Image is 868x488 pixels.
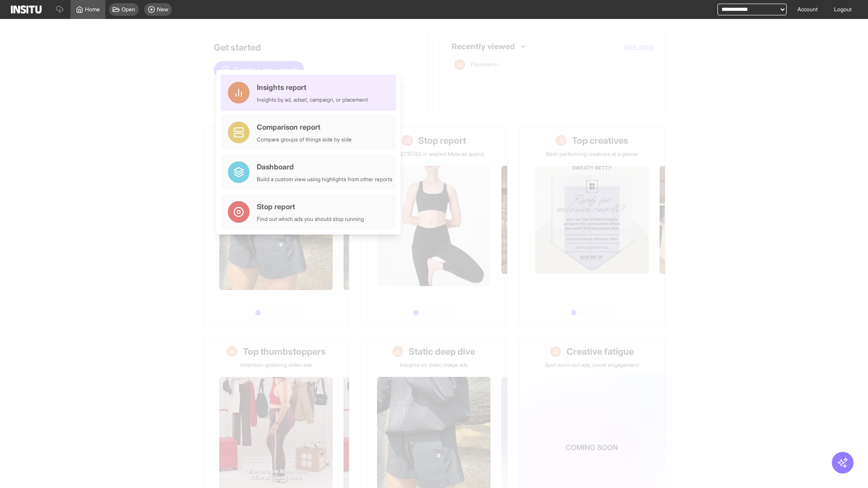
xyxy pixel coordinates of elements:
[85,6,100,13] span: Home
[257,136,352,143] div: Compare groups of things side by side
[11,5,42,14] img: Logo
[257,161,392,172] div: Dashboard
[257,176,392,183] div: Build a custom view using highlights from other reports
[257,122,352,132] div: Comparison report
[157,6,168,13] span: New
[257,96,368,103] div: Insights by ad, adset, campaign, or placement
[257,82,368,93] div: Insights report
[122,6,135,13] span: Open
[257,216,364,223] div: Find out which ads you should stop running
[257,201,364,212] div: Stop report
